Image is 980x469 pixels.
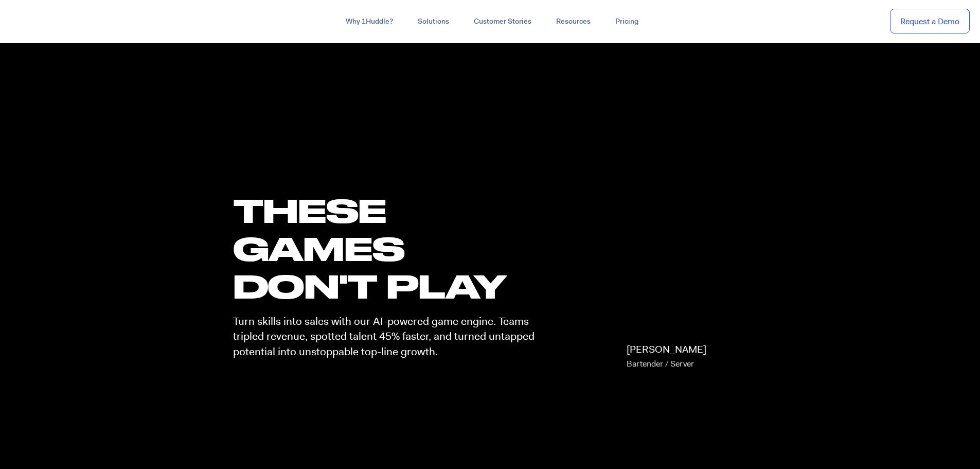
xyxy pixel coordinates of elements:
[627,342,706,371] p: [PERSON_NAME]
[627,358,694,369] span: Bartender / Server
[405,12,461,31] a: Solutions
[233,192,544,305] h1: these GAMES DON'T PLAY
[603,12,651,31] a: Pricing
[461,12,544,31] a: Customer Stories
[890,9,970,34] a: Request a Demo
[544,12,603,31] a: Resources
[333,12,405,31] a: Why 1Huddle?
[10,11,84,31] img: ...
[233,314,544,359] p: Turn skills into sales with our AI-powered game engine. Teams tripled revenue, spotted talent 45%...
